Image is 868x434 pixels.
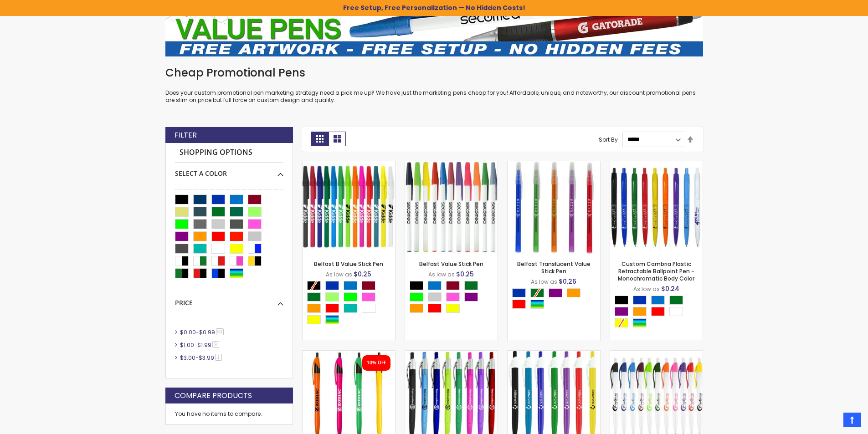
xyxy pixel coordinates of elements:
[428,281,442,290] div: Blue Light
[303,161,395,254] img: Belfast B Value Stick Pen
[199,328,215,336] span: $0.99
[303,350,395,358] a: Neon Slimster Pen
[178,354,225,362] a: $3.00-$3.991
[410,292,423,301] div: Lime Green
[165,66,703,104] div: Does your custom promotional pen marketing strategy need a pick me up? We have just the marketing...
[307,292,321,301] div: Green
[175,130,197,140] strong: Filter
[508,161,600,168] a: Belfast Translucent Value Stick Pen
[615,307,628,316] div: Purple
[446,304,460,313] div: Yellow
[212,341,219,348] span: 9
[410,281,423,290] div: Black
[651,307,665,316] div: Red
[216,328,224,335] span: 50
[669,296,683,305] div: Green
[325,292,339,301] div: Green Light
[311,132,329,146] strong: Grid
[410,304,423,313] div: Orange
[615,296,703,330] div: Select A Color
[303,161,395,168] a: Belfast B Value Stick Pen
[180,354,195,362] span: $3.00
[633,296,647,305] div: Blue
[508,161,600,254] img: Belfast Translucent Value Stick Pen
[464,292,478,301] div: Purple
[362,304,375,313] div: White
[362,281,375,290] div: Burgundy
[610,161,703,168] a: Custom Cambria Plastic Retractable Ballpoint Pen - Monochromatic Body Color
[508,350,600,358] a: Preston B Click Pen
[530,300,544,309] div: Assorted
[446,292,460,301] div: Pink
[325,281,339,290] div: Blue
[197,341,211,349] span: $1.99
[512,288,600,311] div: Select A Color
[633,307,647,316] div: Orange
[419,260,483,268] a: Belfast Value Stick Pen
[428,271,455,278] span: As low as
[405,350,498,358] a: Preston Translucent Pen
[344,281,357,290] div: Blue Light
[464,281,478,290] div: Green
[325,304,339,313] div: Red
[344,292,357,301] div: Lime Green
[165,66,703,80] h1: Cheap Promotional Pens
[307,281,395,327] div: Select A Color
[325,315,339,324] div: Assorted
[531,278,557,286] span: As low as
[512,300,526,309] div: Red
[428,292,442,301] div: Grey Light
[610,350,703,358] a: Preston W Click Pen
[661,284,679,293] span: $0.24
[165,403,293,425] div: You have no items to compare.
[559,277,576,286] span: $0.26
[405,161,498,254] img: Belfast Value Stick Pen
[180,341,194,349] span: $1.00
[599,135,618,143] label: Sort By
[456,270,474,279] span: $0.25
[633,285,660,293] span: As low as
[615,296,628,305] div: Black
[362,292,375,301] div: Pink
[307,315,321,324] div: Yellow
[428,304,442,313] div: Red
[669,307,683,316] div: White
[610,161,703,254] img: Custom Cambria Plastic Retractable Ballpoint Pen - Monochromatic Body Color
[410,281,498,315] div: Select A Color
[314,260,383,268] a: Belfast B Value Stick Pen
[633,318,647,327] div: Assorted
[512,288,526,297] div: Blue
[344,304,357,313] div: Teal
[446,281,460,290] div: Burgundy
[367,360,386,366] div: 10% OFF
[180,328,196,336] span: $0.00
[175,163,283,178] div: Select A Color
[215,354,222,361] span: 1
[549,288,562,297] div: Purple
[326,271,352,278] span: As low as
[175,391,252,401] strong: Compare Products
[517,260,591,275] a: Belfast Translucent Value Stick Pen
[175,292,283,307] div: Price
[178,328,227,336] a: $0.00-$0.9950
[178,341,222,349] a: $1.00-$1.999
[199,354,214,362] span: $3.99
[567,288,580,297] div: Orange
[618,260,694,282] a: Custom Cambria Plastic Retractable Ballpoint Pen - Monochromatic Body Color
[354,270,371,279] span: $0.25
[651,296,665,305] div: Blue Light
[307,304,321,313] div: Orange
[405,161,498,168] a: Belfast Value Stick Pen
[175,143,283,163] strong: Shopping Options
